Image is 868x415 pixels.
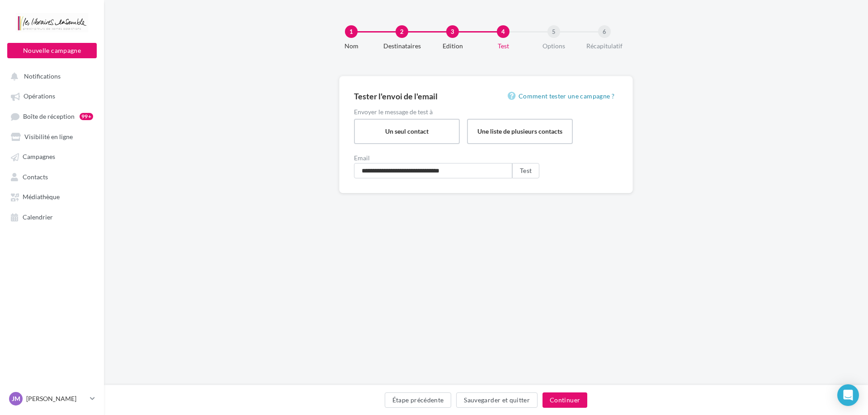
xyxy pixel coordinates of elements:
[5,188,99,205] a: Médiathèque
[837,384,859,406] div: Open Intercom Messenger
[598,25,611,38] div: 6
[23,173,48,181] span: Contacts
[23,193,60,201] span: Médiathèque
[508,91,618,102] a: Comment tester une campagne ?
[345,25,358,38] div: 1
[5,68,95,84] button: Notifications
[396,25,408,38] div: 2
[7,43,97,58] button: Nouvelle campagne
[24,133,73,140] span: Visibilité en ligne
[354,109,618,115] div: Envoyer le message de test à
[7,390,97,407] a: JM [PERSON_NAME]
[322,42,380,51] div: Nom
[576,42,633,51] div: Récapitulatif
[23,112,75,120] span: Boîte de réception
[23,153,55,161] span: Campagnes
[354,119,460,144] label: Un seul contact
[24,72,61,80] span: Notifications
[80,113,93,120] div: 99+
[512,163,539,178] button: Test
[497,25,509,38] div: 4
[5,168,99,185] a: Contacts
[354,91,438,101] span: Tester l'envoi de l'email
[5,209,99,225] a: Calendrier
[23,213,53,221] span: Calendrier
[542,392,587,408] button: Continuer
[5,148,99,164] a: Campagnes
[474,42,532,51] div: Test
[5,108,99,125] a: Boîte de réception99+
[446,25,459,38] div: 3
[547,25,560,38] div: 5
[12,394,20,403] span: JM
[26,394,86,403] p: [PERSON_NAME]
[385,392,452,408] button: Étape précédente
[5,88,99,104] a: Opérations
[456,392,538,408] button: Sauvegarder et quitter
[24,93,55,100] span: Opérations
[5,128,99,145] a: Visibilité en ligne
[424,42,481,51] div: Edition
[373,42,431,51] div: Destinataires
[467,119,573,144] label: Une liste de plusieurs contacts
[354,154,370,162] span: Email
[525,42,583,51] div: Options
